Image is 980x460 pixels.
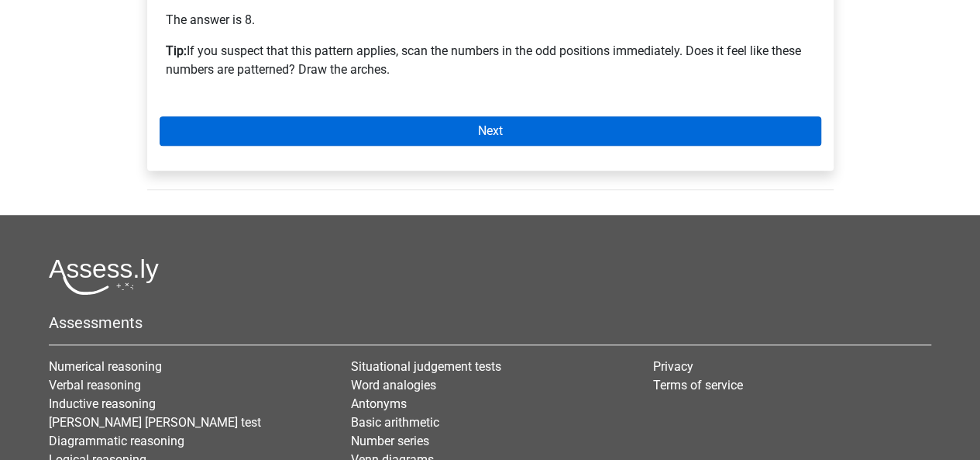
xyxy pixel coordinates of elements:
a: Terms of service [652,378,742,393]
a: Word analogies [351,378,436,393]
a: Antonyms [351,396,407,411]
a: Situational judgement tests [351,359,501,374]
h5: Assessments [49,313,931,332]
img: Assessly logo [49,258,159,295]
p: If you suspect that this pattern applies, scan the numbers in the odd positions immediately. Does... [166,42,815,79]
a: [PERSON_NAME] [PERSON_NAME] test [49,415,261,430]
a: Next [160,116,821,146]
a: Basic arithmetic [351,415,439,430]
a: Privacy [652,359,693,374]
a: Number series [351,434,429,448]
a: Numerical reasoning [49,359,162,374]
b: Tip: [166,43,187,58]
a: Diagrammatic reasoning [49,434,184,448]
a: Verbal reasoning [49,378,141,393]
p: The answer is 8. [166,11,815,29]
a: Inductive reasoning [49,396,156,411]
